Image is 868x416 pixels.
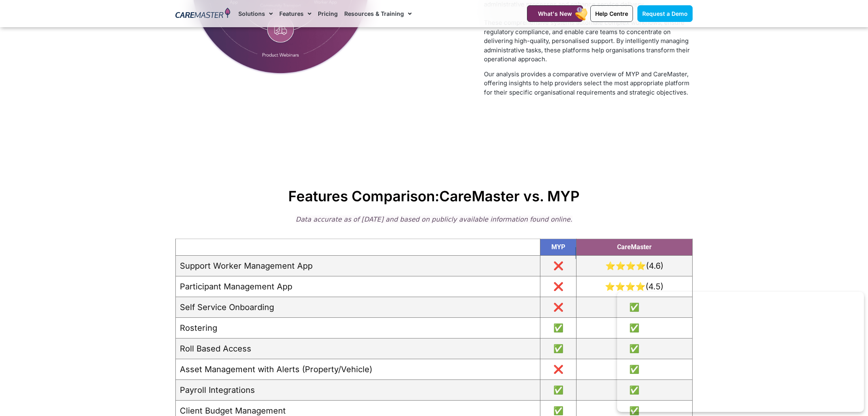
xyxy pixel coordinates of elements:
iframe: Popup CTA [617,292,864,412]
td: ✅ [540,318,576,338]
th: MYP [540,239,576,256]
th: CareMaster [576,239,692,256]
a: Help Centre [590,5,633,22]
span: Data accurate as of [DATE] and based on publicly available information found online. [296,216,572,223]
td: Payroll Integrations [176,380,540,401]
a: Request a Demo [637,5,693,22]
h2: Features Comparison: [175,188,693,205]
td: ✅ [576,318,692,338]
p: Our analysis provides a comparative overview of MYP and CareMaster, offering insights to help pro... [484,70,693,97]
td: ✅ [576,380,692,401]
span: CareMaster vs. MYP [439,188,580,205]
td: Asset Management with Alerts (Property/Vehicle) [176,359,540,380]
td: ✅ [576,359,692,380]
td: Participant Management App [176,276,540,297]
span: Help Centre [595,10,628,17]
td: ❌ [540,276,576,297]
td: Rostering [176,318,540,338]
td: ❌ [540,359,576,380]
td: Roll Based Access [176,338,540,359]
a: What's New [527,5,583,22]
td: ✅ [576,338,692,359]
img: CareMaster Logo [175,8,230,20]
td: ❌ [540,297,576,318]
td: ✅ [540,338,576,359]
td: ✅ [540,380,576,401]
td: Self Service Onboarding [176,297,540,318]
td: Support Worker Management App [176,256,540,276]
span: What's New [538,10,572,17]
span: Request a Demo [642,10,688,17]
td: ❌ [540,256,576,276]
td: ⭐⭐⭐⭐(4.6) [576,256,692,276]
td: ⭐⭐⭐⭐(4.5) [576,276,692,297]
td: ✅ [576,297,692,318]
